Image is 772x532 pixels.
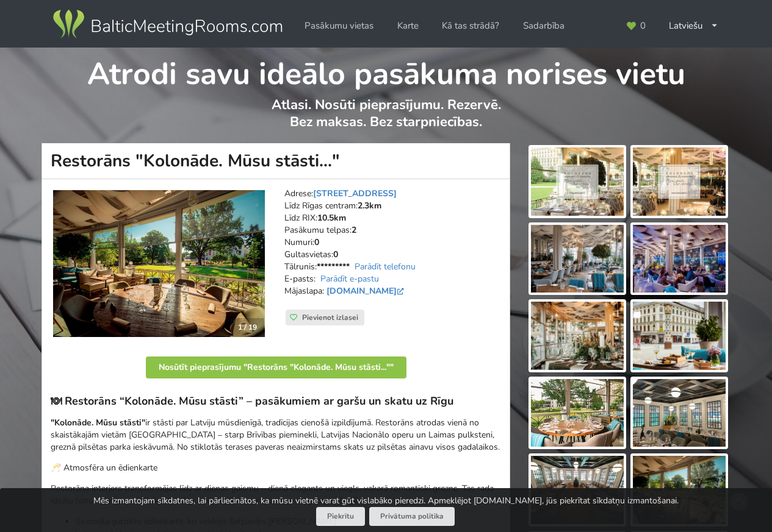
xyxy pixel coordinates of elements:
[302,313,358,322] span: Pievienot izlasei
[433,14,508,38] a: Kā tas strādā?
[640,21,646,30] span: 0
[51,7,284,41] img: Baltic Meeting Rooms
[284,188,501,310] address: Adrese: Līdz Rīgas centram: Līdz RIX: Pasākumu telpas: Numuri: Gultasvietas: Tālrunis: E-pasts: M...
[514,14,573,38] a: Sadarbība
[316,507,365,526] button: Piekrītu
[317,212,346,224] strong: 10.5km
[51,417,145,428] strong: "Kolonāde. Mūsu stāsti"
[41,143,510,179] h1: Restorāns "Kolonāde. Mūsu stāsti..."
[51,394,501,408] h3: 🍽 Restorāns “Kolonāde. Mūsu stāsti” – pasākumiem ar garšu un skatu uz Rīgu
[531,147,624,216] img: Restorāns "Kolonāde. Mūsu stāsti..." | Rīga | Pasākumu vieta - galerijas bilde
[531,379,624,447] img: Restorāns "Kolonāde. Mūsu stāsti..." | Rīga | Pasākumu vieta - galerijas bilde
[369,507,455,526] a: Privātuma politika
[51,417,501,453] p: ir stāsti par Latviju mūsdienīgā, tradīcijas cienošā izpildījumā. Restorāns atrodas vienā no skai...
[313,188,397,199] a: [STREET_ADDRESS]
[51,462,501,474] p: 🥂 Atmosfēra un ēdienkarte
[633,147,726,216] img: Restorāns "Kolonāde. Mūsu stāsti..." | Rīga | Pasākumu vieta - galerijas bilde
[355,261,416,272] a: Parādīt telefonu
[320,273,379,285] a: Parādīt e-pastu
[333,249,338,260] strong: 0
[389,14,427,38] a: Karte
[531,302,624,370] img: Restorāns "Kolonāde. Mūsu stāsti..." | Rīga | Pasākumu vieta - galerijas bilde
[51,483,501,507] p: Restorāna interjers transformējas līdz ar dienas gaismu – dienā elegants un viegls, vakarā romant...
[531,456,624,524] img: Restorāns "Kolonāde. Mūsu stāsti..." | Rīga | Pasākumu vieta - galerijas bilde
[53,190,265,337] a: Restorāns, bārs | Rīga | Restorāns "Kolonāde. Mūsu stāsti..." 1 / 19
[633,302,726,370] img: Restorāns "Kolonāde. Mūsu stāsti..." | Rīga | Pasākumu vieta - galerijas bilde
[314,236,319,248] strong: 0
[633,225,726,293] img: Restorāns "Kolonāde. Mūsu stāsti..." | Rīga | Pasākumu vieta - galerijas bilde
[633,379,726,447] img: Restorāns "Kolonāde. Mūsu stāsti..." | Rīga | Pasākumu vieta - galerijas bilde
[326,285,406,297] a: [DOMAIN_NAME]
[53,190,265,337] img: Restorāns, bārs | Rīga | Restorāns "Kolonāde. Mūsu stāsti..."
[531,225,624,293] img: Restorāns "Kolonāde. Mūsu stāsti..." | Rīga | Pasākumu vieta - galerijas bilde
[42,96,730,143] p: Atlasi. Nosūti pieprasījumu. Rezervē. Bez maksas. Bez starpniecības.
[633,456,726,524] img: Restorāns "Kolonāde. Mūsu stāsti..." | Rīga | Pasākumu vieta - galerijas bilde
[352,224,356,236] strong: 2
[358,200,381,211] strong: 2.3km
[146,356,406,378] button: Nosūtīt pieprasījumu "Restorāns "Kolonāde. Mūsu stāsti...""
[231,318,264,336] div: 1 / 19
[296,14,382,38] a: Pasākumu vietas
[660,14,727,38] div: Latviešu
[42,48,730,94] h1: Atrodi savu ideālo pasākuma norises vietu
